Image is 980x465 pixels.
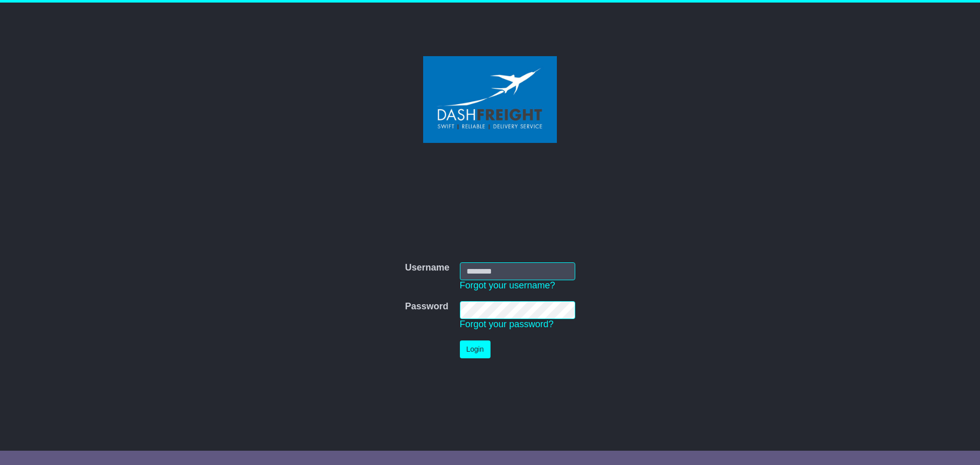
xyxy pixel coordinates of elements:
label: Username [405,262,449,274]
img: Dash Freight [423,56,557,143]
button: Login [460,340,491,358]
label: Password [405,301,448,312]
a: Forgot your username? [460,280,555,290]
a: Forgot your password? [460,319,554,329]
